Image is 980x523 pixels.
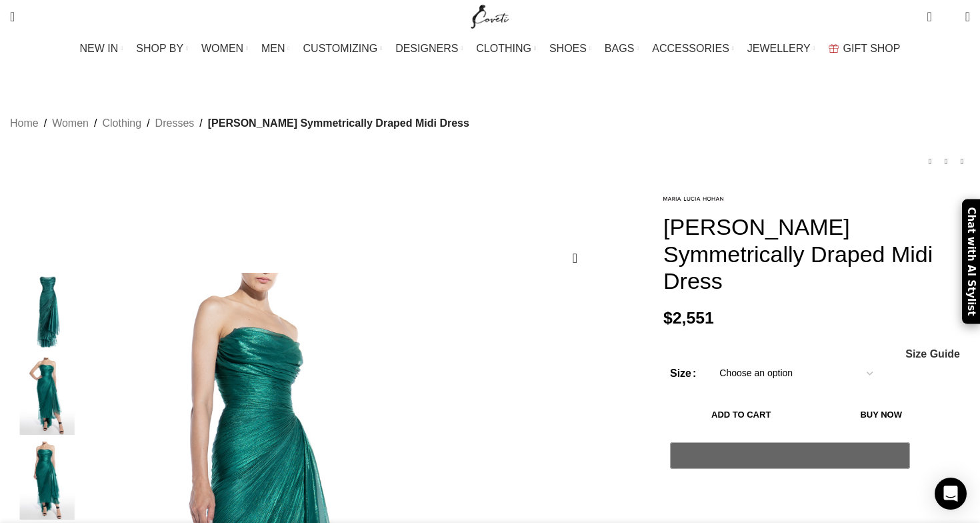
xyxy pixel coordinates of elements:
[476,42,531,55] span: CLOTHING
[663,309,673,327] span: $
[652,35,734,62] a: ACCESSORIES
[549,42,587,55] span: SHOES
[935,478,967,510] div: Open Intercom Messenger
[605,35,639,62] a: BAGS
[476,35,536,62] a: CLOTHING
[155,115,195,132] a: Dresses
[747,35,815,62] a: JEWELLERY
[201,42,243,55] span: WOMEN
[920,3,938,30] a: 0
[829,44,839,53] img: GiftBag
[10,115,469,132] nav: Breadcrumb
[905,349,960,360] span: Size Guide
[468,10,513,21] a: Site logo
[747,42,811,55] span: JEWELLERY
[136,42,183,55] span: SHOP BY
[670,401,812,429] button: Add to cart
[201,35,248,62] a: WOMEN
[819,401,943,429] button: Buy now
[3,35,977,62] div: Main navigation
[395,42,458,55] span: DESIGNERS
[829,35,901,62] a: GIFT SHOP
[102,115,141,132] a: Clothing
[905,349,960,360] a: Size Guide
[549,35,591,62] a: SHOES
[945,13,955,23] span: 0
[395,35,463,62] a: DESIGNERS
[7,442,88,520] img: Maria Lucia Hohan dress
[7,358,88,436] img: Maria Lucia Hohan Dresses
[52,115,89,132] a: Women
[954,153,970,169] a: Next product
[7,273,88,351] img: Maria Lucia Hohan gown
[7,358,88,442] div: 2 / 5
[670,365,696,382] label: Size
[3,3,21,30] a: Search
[942,3,955,30] div: My Wishlist
[7,273,88,358] div: 1 / 5
[10,115,39,132] a: Home
[928,7,938,17] span: 0
[303,35,383,62] a: CUSTOMIZING
[605,42,634,55] span: BAGS
[303,42,378,55] span: CUSTOMIZING
[663,213,970,295] h1: [PERSON_NAME] Symmetrically Draped Midi Dress
[663,309,714,327] bdi: 2,551
[652,42,729,55] span: ACCESSORIES
[667,476,913,508] iframe: Secure express checkout frame
[208,115,469,132] span: [PERSON_NAME] Symmetrically Draped Midi Dress
[136,35,188,62] a: SHOP BY
[843,42,901,55] span: GIFT SHOP
[261,35,289,62] a: MEN
[261,42,285,55] span: MEN
[663,197,723,201] img: Maria Lucia Hohan
[80,42,119,55] span: NEW IN
[922,153,938,169] a: Previous product
[80,35,123,62] a: NEW IN
[670,442,910,469] button: Pay with GPay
